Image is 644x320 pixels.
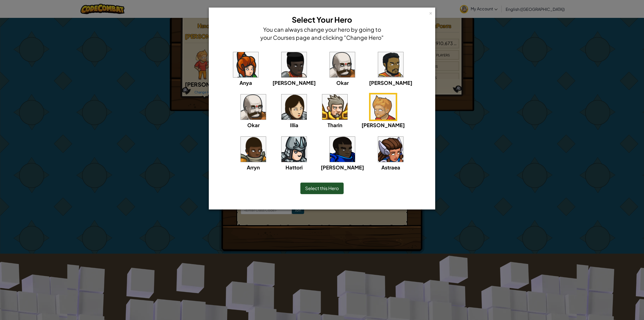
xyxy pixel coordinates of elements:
[247,122,260,128] span: Okar
[233,52,258,77] img: portrait.png
[259,14,385,25] h3: Select Your Hero
[330,52,355,77] img: portrait.png
[322,94,347,120] img: portrait.png
[281,137,307,162] img: portrait.png
[247,164,260,170] span: Arryn
[369,80,412,86] span: [PERSON_NAME]
[378,137,403,162] img: portrait.png
[378,52,403,77] img: portrait.png
[361,122,405,128] span: [PERSON_NAME]
[321,164,364,170] span: [PERSON_NAME]
[239,80,252,86] span: Anya
[241,94,266,120] img: portrait.png
[290,122,298,128] span: Illia
[330,137,355,162] img: portrait.png
[281,94,307,120] img: portrait.png
[305,185,339,191] span: Select this Hero
[281,52,307,77] img: portrait.png
[241,137,266,162] img: portrait.png
[272,80,316,86] span: [PERSON_NAME]
[429,10,432,15] div: ×
[286,164,303,170] span: Hattori
[381,164,400,170] span: Astraea
[371,94,396,120] img: portrait.png
[336,80,349,86] span: Okar
[259,25,385,42] h4: You can always change your hero by going to your Courses page and clicking "Change Hero"
[328,122,342,128] span: Tharin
